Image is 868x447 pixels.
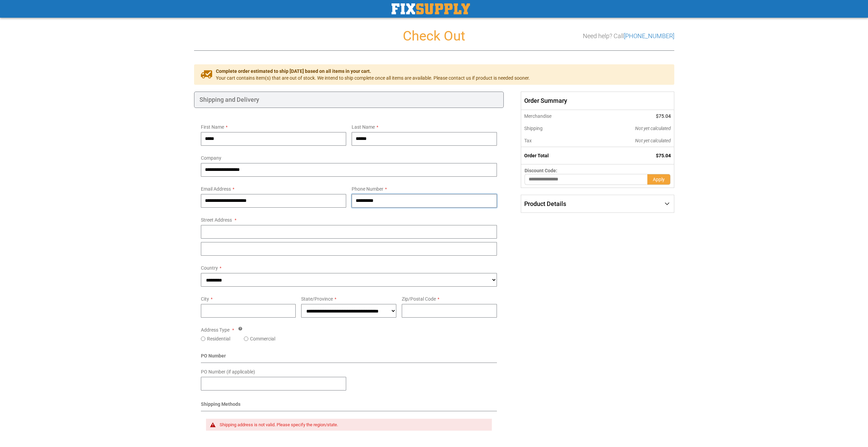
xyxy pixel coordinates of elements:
strong: Order Total [524,153,549,158]
span: Your cart contains item(s) that are out of stock. We intend to ship complete once all items are a... [216,75,530,81]
div: PO Number [201,352,497,363]
div: Shipping Methods [201,401,497,411]
span: Zip/Postal Code [402,296,436,302]
label: Commercial [250,335,275,342]
span: Not yet calculated [635,126,671,131]
span: PO Number (if applicable) [201,369,255,374]
span: Discount Code: [525,168,557,173]
span: Not yet calculated [635,138,671,143]
span: Phone Number [352,186,383,192]
img: Fix Industrial Supply [392,3,470,14]
label: Residential [207,335,230,342]
span: Last Name [352,124,375,130]
span: Shipping [524,126,543,131]
span: $75.04 [656,153,671,158]
div: Shipping and Delivery [194,92,504,108]
th: Tax [521,134,589,147]
div: Shipping address is not valid. Please specify the region/state. [220,422,485,428]
a: store logo [392,3,470,14]
span: Country [201,265,218,271]
span: Product Details [524,200,566,207]
span: Address Type [201,327,230,333]
span: Email Address [201,186,231,192]
span: First Name [201,124,224,130]
span: $75.04 [656,113,671,119]
span: Street Address [201,217,232,223]
th: Merchandise [521,110,589,122]
span: Order Summary [521,92,674,110]
h1: Check Out [194,29,674,44]
span: State/Province [301,296,333,302]
span: Apply [653,177,665,182]
span: City [201,296,209,302]
h3: Need help? Call [583,33,674,39]
span: Company [201,155,221,161]
button: Apply [647,174,671,185]
span: Complete order estimated to ship [DATE] based on all items in your cart. [216,68,530,75]
a: [PHONE_NUMBER] [624,32,674,39]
